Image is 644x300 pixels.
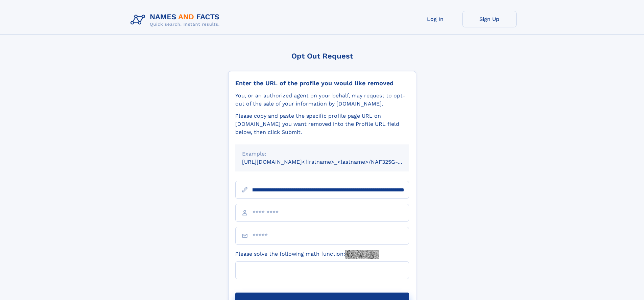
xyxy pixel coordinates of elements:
[228,52,416,60] div: Opt Out Request
[408,11,462,27] a: Log In
[235,112,409,136] div: Please copy and paste the specific profile page URL on [DOMAIN_NAME] you want removed into the Pr...
[242,150,402,158] div: Example:
[242,159,422,165] small: [URL][DOMAIN_NAME]<firstname>_<lastname>/NAF325G-xxxxxxxx
[235,92,409,108] div: You, or an authorized agent on your behalf, may request to opt-out of the sale of your informatio...
[128,11,225,29] img: Logo Names and Facts
[462,11,517,27] a: Sign Up
[235,250,379,259] label: Please solve the following math function:
[235,79,409,87] div: Enter the URL of the profile you would like removed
